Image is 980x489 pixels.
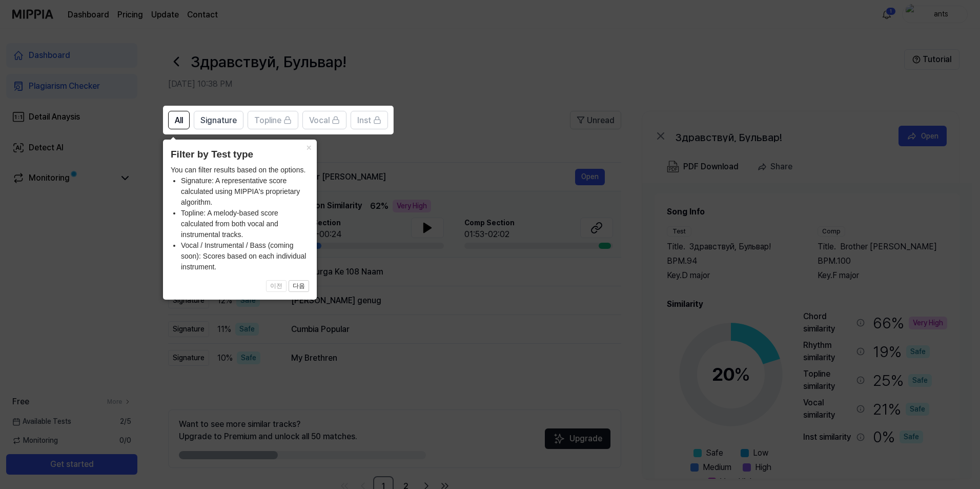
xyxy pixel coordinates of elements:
[175,114,183,127] span: All
[357,114,371,127] span: Inst
[200,114,237,127] span: Signature
[181,175,309,208] li: Signature: A representative score calculated using MIPPIA's proprietary algorithm.
[194,111,243,129] button: Signature
[300,140,317,154] button: Close
[181,208,309,240] li: Topline: A melody-based score calculated from both vocal and instrumental tracks.
[302,111,346,129] button: Vocal
[168,111,190,129] button: All
[289,280,309,292] button: 다음
[171,147,309,162] header: Filter by Test type
[351,111,388,129] button: Inst
[248,111,298,129] button: Topline
[254,114,281,127] span: Topline
[181,240,309,272] li: Vocal / Instrumental / Bass (coming soon): Scores based on each individual instrument.
[171,165,309,272] div: You can filter results based on the options.
[309,114,330,127] span: Vocal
